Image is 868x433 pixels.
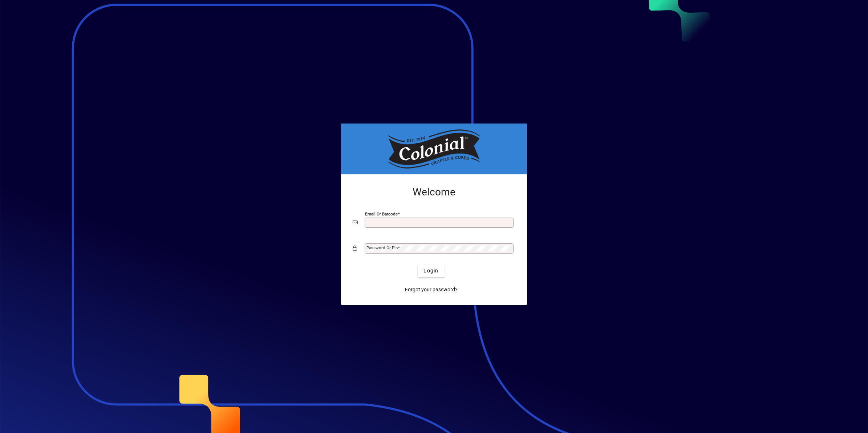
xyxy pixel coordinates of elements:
a: Forgot your password? [402,283,461,296]
mat-label: Email or Barcode [365,211,398,216]
span: Forgot your password? [405,286,458,294]
mat-label: Password or Pin [366,245,398,250]
button: Login [418,264,444,278]
h2: Welcome [353,186,515,198]
span: Login [423,267,438,275]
